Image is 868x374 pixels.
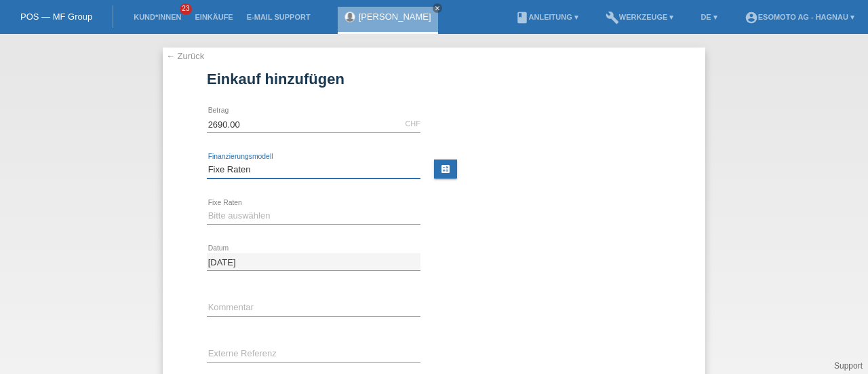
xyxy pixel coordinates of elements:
a: bookAnleitung ▾ [509,13,585,21]
i: close [434,5,441,12]
i: calculate [440,164,451,174]
i: build [606,11,619,24]
a: close [433,3,442,13]
a: Einkäufe [188,13,239,21]
h1: Einkauf hinzufügen [207,71,661,88]
i: book [515,11,529,24]
div: CHF [405,119,420,128]
span: 23 [180,3,192,15]
a: ← Zurück [166,51,204,61]
a: Support [834,361,863,371]
a: DE ▾ [694,13,724,21]
a: Kund*innen [127,13,188,21]
a: POS — MF Group [20,12,92,22]
a: account_circleEsomoto AG - Hagnau ▾ [738,13,861,21]
a: calculate [434,160,457,179]
i: account_circle [745,11,758,24]
a: buildWerkzeuge ▾ [599,13,681,21]
a: E-Mail Support [240,13,317,21]
a: [PERSON_NAME] [359,12,431,22]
